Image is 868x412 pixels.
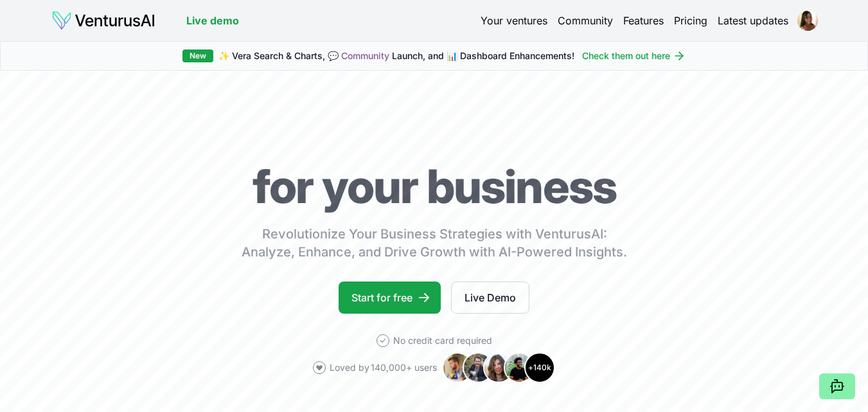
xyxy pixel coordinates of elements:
[51,10,155,31] img: logo
[451,282,529,314] a: Live Demo
[463,352,493,383] img: Avatar 2
[341,50,389,61] a: Community
[218,49,574,62] span: ✨ Vera Search & Charts, 💬 Launch, and 📊 Dashboard Enhancements!
[504,352,535,383] img: Avatar 4
[186,13,239,28] a: Live demo
[483,352,514,383] img: Avatar 3
[442,352,473,383] img: Avatar 1
[623,13,664,28] a: Features
[339,282,441,314] a: Start for free
[797,10,818,31] img: ACg8ocJx1_shWfijD_VK0j79Q_PpXbd8NB4ahxb1YZmF3iQ1PW0I-9M=s96-c
[718,13,788,28] a: Latest updates
[481,13,547,28] a: Your ventures
[558,13,613,28] a: Community
[582,49,686,62] a: Check them out here
[182,49,213,62] div: New
[674,13,707,28] a: Pricing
